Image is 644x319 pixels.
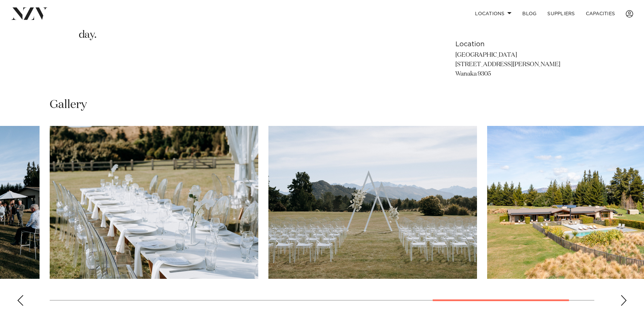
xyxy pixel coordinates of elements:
[268,126,477,279] swiper-slide: 9 / 10
[455,51,566,79] p: [GEOGRAPHIC_DATA] [STREET_ADDRESS][PERSON_NAME] Wanaka 9305
[580,6,621,21] a: Capacities
[50,97,87,112] h2: Gallery
[455,39,566,49] h6: Location
[470,6,517,21] a: Locations
[542,6,580,21] a: SUPPLIERS
[517,6,542,21] a: BLOG
[50,126,258,279] swiper-slide: 8 / 10
[11,7,48,20] img: nzv-logo.png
